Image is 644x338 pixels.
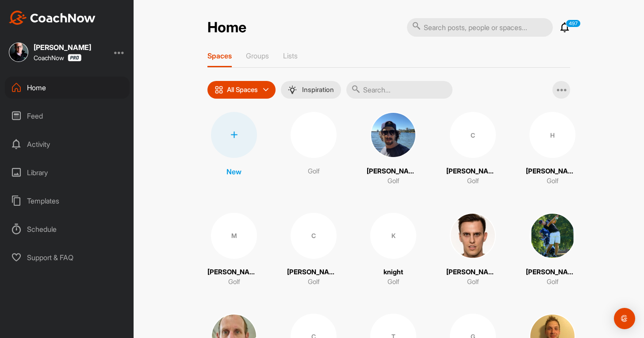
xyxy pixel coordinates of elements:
a: Golf [287,112,340,186]
p: [PERSON_NAME] [526,166,579,177]
p: Golf [547,277,559,287]
p: Golf [308,166,320,177]
p: Golf [467,176,479,186]
a: C[PERSON_NAME]Golf [287,213,340,287]
img: square_d7b6dd5b2d8b6df5777e39d7bdd614c0.jpg [9,42,28,62]
p: Golf [228,277,240,287]
p: Golf [387,277,399,287]
p: [PERSON_NAME] [446,166,499,177]
p: Golf [387,176,399,186]
div: Templates [5,190,130,212]
p: Groups [246,51,269,60]
div: CoachNow [34,54,81,61]
div: H [529,112,575,158]
div: C [291,213,337,259]
div: [PERSON_NAME] [34,44,91,51]
img: CoachNow [9,11,96,25]
p: 497 [566,19,581,27]
a: C[PERSON_NAME]Golf [446,112,499,186]
img: icon [215,85,223,94]
p: New [226,166,241,177]
p: [PERSON_NAME] [526,267,579,277]
a: M[PERSON_NAME]Golf [207,213,261,287]
div: Activity [5,133,130,155]
a: [PERSON_NAME]Golf [367,112,420,186]
p: Golf [467,277,479,287]
div: K [370,213,416,259]
p: Golf [547,176,559,186]
input: Search... [346,81,452,99]
a: [PERSON_NAME]Golf [446,213,499,287]
div: Library [5,161,130,184]
p: Lists [283,51,298,60]
div: Support & FAQ [5,246,130,269]
p: Inspiration [302,86,334,93]
img: menuIcon [288,85,297,94]
p: [PERSON_NAME] [367,166,420,177]
input: Search posts, people or spaces... [407,18,553,37]
p: Spaces [207,51,232,60]
p: [PERSON_NAME] [287,267,340,277]
div: Feed [5,105,130,127]
a: H[PERSON_NAME]Golf [526,112,579,186]
div: Schedule [5,218,130,240]
a: [PERSON_NAME]Golf [526,213,579,287]
p: [PERSON_NAME] [446,267,499,277]
h2: Home [207,19,246,36]
p: [PERSON_NAME] [207,267,261,277]
p: All Spaces [227,86,258,93]
div: M [211,213,257,259]
img: square_04ca77c7c53cd3339529e915fae3917d.jpg [450,213,496,259]
p: Golf [308,277,320,287]
div: C [450,112,496,158]
img: square_c52517cafae7cc9ad69740a6896fcb52.jpg [529,213,575,259]
div: Open Intercom Messenger [614,308,635,329]
a: KknightGolf [367,213,420,287]
img: square_c74c483136c5a322e8c3ab00325b5695.jpg [370,112,416,158]
div: Home [5,77,130,99]
p: knight [383,267,403,277]
img: CoachNow Pro [68,54,81,61]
